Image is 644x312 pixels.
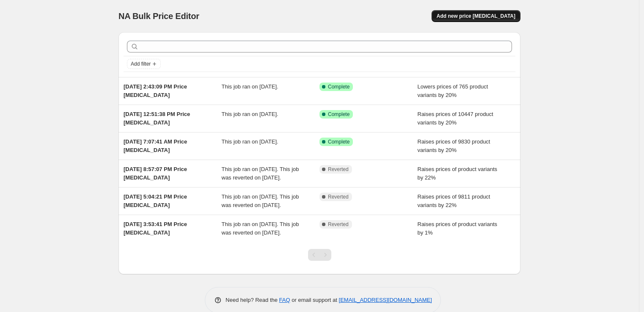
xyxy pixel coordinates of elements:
span: [DATE] 7:07:41 AM Price [MEDICAL_DATA] [124,138,187,153]
span: Raises prices of 9811 product variants by 22% [418,193,490,208]
span: Complete [328,111,350,118]
span: Complete [328,138,350,145]
span: Raises prices of 9830 product variants by 20% [418,138,490,153]
span: or email support at [290,297,339,303]
span: NA Bulk Price Editor [118,11,199,21]
span: This job ran on [DATE]. This job was reverted on [DATE]. [222,166,299,181]
a: [EMAIL_ADDRESS][DOMAIN_NAME] [339,297,432,303]
span: [DATE] 12:51:38 PM Price [MEDICAL_DATA] [124,111,190,126]
span: [DATE] 2:43:09 PM Price [MEDICAL_DATA] [124,83,187,98]
span: [DATE] 5:04:21 PM Price [MEDICAL_DATA] [124,193,187,208]
span: This job ran on [DATE]. This job was reverted on [DATE]. [222,221,299,236]
span: Raises prices of product variants by 22% [418,166,498,181]
nav: Pagination [308,249,331,261]
span: Lowers prices of 765 product variants by 20% [418,83,488,98]
button: Add new price [MEDICAL_DATA] [432,10,520,22]
span: Reverted [328,166,349,173]
span: Complete [328,83,350,90]
span: Need help? Read the [226,297,279,303]
span: This job ran on [DATE]. [222,111,278,117]
span: Reverted [328,221,349,228]
span: This job ran on [DATE]. This job was reverted on [DATE]. [222,193,299,208]
span: Add new price [MEDICAL_DATA] [437,13,515,19]
button: Add filter [127,59,161,69]
span: Add filter [131,61,151,67]
span: This job ran on [DATE]. [222,83,278,90]
span: Raises prices of product variants by 1% [418,221,498,236]
span: [DATE] 8:57:07 PM Price [MEDICAL_DATA] [124,166,187,181]
span: [DATE] 3:53:41 PM Price [MEDICAL_DATA] [124,221,187,236]
a: FAQ [279,297,290,303]
span: Raises prices of 10447 product variants by 20% [418,111,493,126]
span: Reverted [328,193,349,200]
span: This job ran on [DATE]. [222,138,278,145]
